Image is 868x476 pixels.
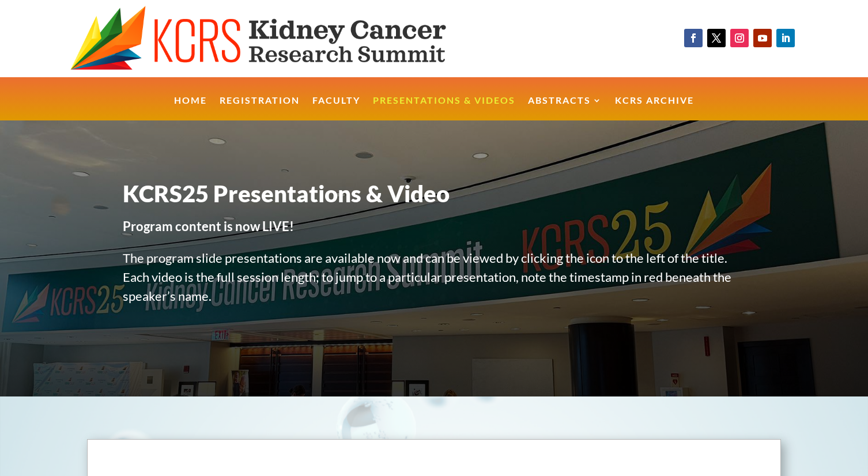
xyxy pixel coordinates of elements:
[528,96,602,121] a: Abstracts
[615,96,694,121] a: KCRS Archive
[220,96,300,121] a: Registration
[730,29,749,47] a: Follow on Instagram
[707,29,726,47] a: Follow on X
[312,96,360,121] a: Faculty
[753,29,772,47] a: Follow on Youtube
[123,248,745,318] p: The program slide presentations are available now and can be viewed by clicking the icon to the l...
[373,96,515,121] a: Presentations & Videos
[123,218,294,234] strong: Program content is now LIVE!
[684,29,703,47] a: Follow on Facebook
[174,96,207,121] a: Home
[776,29,795,47] a: Follow on LinkedIn
[70,6,492,71] img: KCRS generic logo wide
[123,180,450,207] span: KCRS25 Presentations & Video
